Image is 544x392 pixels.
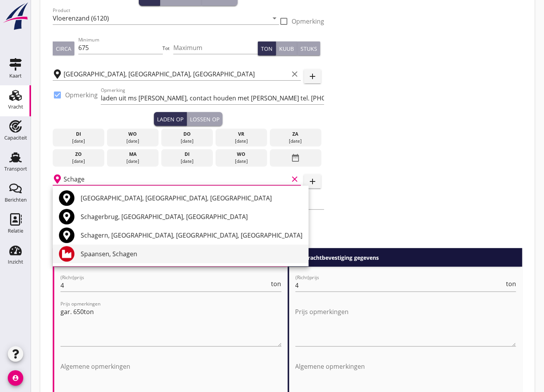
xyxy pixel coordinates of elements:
div: wo [109,131,157,138]
div: za [271,131,319,138]
i: clear [290,69,299,79]
div: Inzicht [8,259,23,264]
div: Ton [261,45,273,53]
input: Maximum [173,41,258,54]
div: Lossen op [190,115,219,123]
i: arrow_drop_down [270,14,279,23]
div: Spaansen, Schagen [81,249,302,259]
div: Stuks [300,45,317,53]
i: date_range [291,151,300,165]
button: Laden op [154,112,187,126]
i: account_circle [8,370,23,386]
label: Opmerking [292,17,324,25]
div: Vracht [8,104,23,109]
input: Opmerking [101,92,324,104]
div: [DATE] [271,138,319,145]
button: Lossen op [187,112,223,126]
div: do [163,131,211,138]
div: Capaciteit [4,135,27,140]
div: Kaart [9,73,22,78]
div: vr [218,131,265,138]
div: Berichten [5,197,27,202]
div: [DATE] [218,138,265,145]
div: Schagern, [GEOGRAPHIC_DATA], [GEOGRAPHIC_DATA], [GEOGRAPHIC_DATA] [81,231,302,240]
div: [DATE] [163,158,211,165]
div: di [163,151,211,158]
input: (Richt)prijs [60,279,270,292]
div: Kuub [279,45,294,53]
div: [DATE] [55,138,102,145]
i: clear [290,174,299,184]
label: Opmerking [65,91,98,99]
div: Laden op [157,115,183,123]
button: Kuub [276,41,297,55]
input: (Richt)prijs [295,279,505,292]
input: Losplaats [64,173,288,185]
div: di [55,131,102,138]
div: Transport [4,166,27,171]
input: Laadplaats [64,68,288,80]
button: Ton [258,41,276,55]
button: Stuks [297,41,320,55]
textarea: Prijs opmerkingen [60,306,281,346]
button: Circa [53,41,74,55]
span: ton [506,281,516,287]
div: zo [55,151,102,158]
div: Tot [163,45,174,52]
div: [DATE] [109,158,157,165]
div: Schagerbrug, [GEOGRAPHIC_DATA], [GEOGRAPHIC_DATA] [81,212,302,221]
div: [DATE] [163,138,211,145]
input: Minimum [78,41,163,54]
input: Product [53,12,268,24]
i: add [308,177,317,186]
div: [DATE] [55,158,102,165]
div: ma [109,151,157,158]
div: [DATE] [109,138,157,145]
img: logo-small.a267ee39.svg [2,2,29,31]
span: ton [271,281,281,287]
textarea: Prijs opmerkingen [295,306,516,346]
div: Circa [56,45,71,53]
div: [DATE] [218,158,265,165]
i: add [308,72,317,81]
div: wo [218,151,265,158]
div: [GEOGRAPHIC_DATA], [GEOGRAPHIC_DATA], [GEOGRAPHIC_DATA] [81,193,302,203]
div: Relatie [8,228,23,233]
